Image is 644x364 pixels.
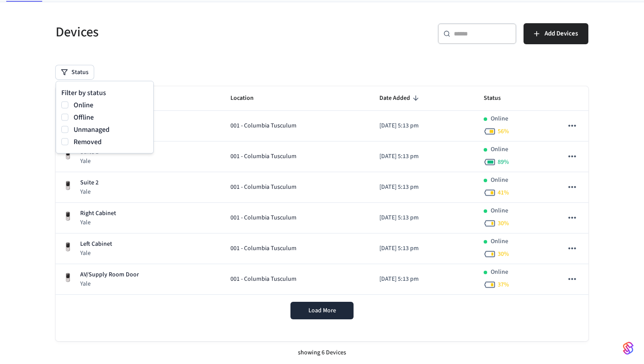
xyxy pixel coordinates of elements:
[379,244,470,253] p: [DATE] 5:13 pm
[290,302,354,319] button: Load More
[63,180,73,191] img: Yale Assure Touchscreen Wifi Smart Lock, Satin Nickel, Front
[484,92,512,105] span: Status
[61,88,106,98] span: Filter by status
[491,206,508,216] p: Online
[379,183,470,192] p: [DATE] 5:13 pm
[56,86,588,295] table: sticky table
[74,100,148,110] label: Online
[74,112,148,123] label: Offline
[80,157,99,166] p: Yale
[498,188,509,197] span: 41 %
[63,272,73,283] img: Yale Assure Touchscreen Wifi Smart Lock, Satin Nickel, Front
[491,114,508,124] p: Online
[379,152,470,161] p: [DATE] 5:13 pm
[74,137,148,147] label: Removed
[230,213,297,223] span: 001 - Columbia Tusculum
[80,187,99,196] p: Yale
[379,92,421,105] span: Date Added
[230,244,297,253] span: 001 - Columbia Tusculum
[80,178,99,187] p: Suite 2
[230,275,297,284] span: 001 - Columbia Tusculum
[230,152,297,161] span: 001 - Columbia Tusculum
[80,249,112,258] p: Yale
[230,92,265,105] span: Location
[498,280,509,289] span: 37 %
[545,28,578,39] span: Add Devices
[491,237,508,246] p: Online
[498,219,509,228] span: 30 %
[63,211,73,222] img: Yale Assure Touchscreen Wifi Smart Lock, Satin Nickel, Front
[379,275,470,284] p: [DATE] 5:13 pm
[498,158,509,166] span: 89 %
[56,65,94,79] button: Status
[379,213,470,223] p: [DATE] 5:13 pm
[80,270,139,279] p: AV/Supply Room Door
[56,23,317,41] h5: Devices
[498,250,509,258] span: 30 %
[524,23,588,44] button: Add Devices
[379,121,470,131] p: [DATE] 5:13 pm
[498,127,509,136] span: 56 %
[230,121,297,131] span: 001 - Columbia Tusculum
[230,183,297,192] span: 001 - Columbia Tusculum
[491,145,508,154] p: Online
[80,209,116,218] p: Right Cabinet
[623,341,633,355] img: SeamLogoGradient.69752ec5.svg
[63,150,73,160] img: Yale Assure Touchscreen Wifi Smart Lock, Satin Nickel, Front
[63,242,73,252] img: Yale Assure Touchscreen Wifi Smart Lock, Satin Nickel, Front
[80,240,112,249] p: Left Cabinet
[74,124,148,135] label: Unmanaged
[80,218,116,227] p: Yale
[80,279,139,288] p: Yale
[491,268,508,277] p: Online
[491,176,508,185] p: Online
[308,306,336,315] span: Load More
